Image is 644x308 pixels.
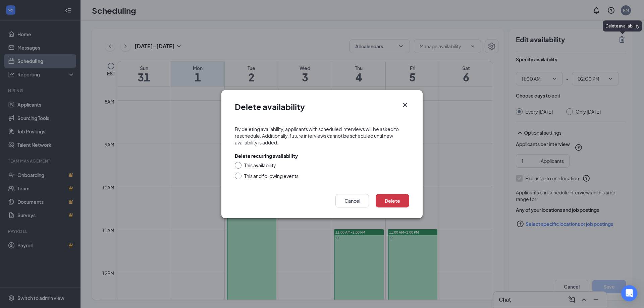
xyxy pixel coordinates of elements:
[235,101,305,112] h1: Delete availability
[244,173,299,179] div: This and following events
[335,194,369,207] button: Cancel
[401,101,409,109] button: Close
[235,152,298,159] div: Delete recurring availability
[376,194,409,207] button: Delete
[401,101,409,109] svg: Cross
[603,20,642,32] div: Delete availability
[235,126,409,146] div: By deleting availability, applicants with scheduled interviews will be asked to reschedule. Addit...
[244,162,276,169] div: This availability
[621,285,637,301] div: Open Intercom Messenger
